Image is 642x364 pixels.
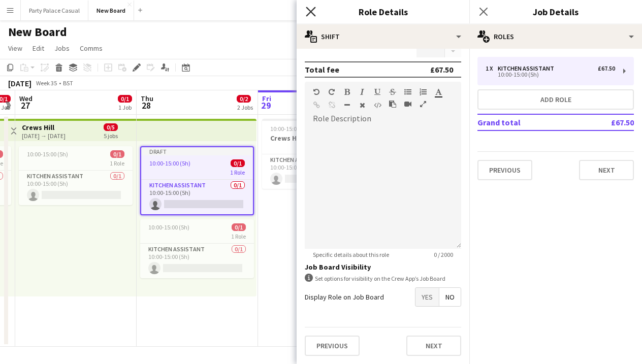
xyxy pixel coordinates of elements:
[141,147,253,155] div: Draft
[22,132,66,140] div: [DATE] → [DATE]
[579,160,634,180] button: Next
[27,150,68,158] span: 10:00-15:00 (5h)
[270,125,311,133] span: 10:00-15:00 (5h)
[141,180,253,214] app-card-role: Kitchen Assistant0/110:00-15:00 (5h)
[313,88,320,96] button: Undo
[297,5,469,18] h3: Role Details
[19,94,33,103] span: Wed
[139,100,153,111] span: 28
[76,42,107,55] a: Comms
[262,154,376,189] app-card-role: Kitchen Assistant0/110:00-15:00 (5h)
[34,79,59,87] span: Week 35
[8,78,31,88] div: [DATE]
[374,101,381,109] button: HTML Code
[110,150,124,158] span: 0/1
[21,1,88,20] button: Party Palace Casual
[237,104,253,111] div: 2 Jobs
[141,94,153,103] span: Thu
[404,88,411,96] button: Unordered List
[359,101,366,109] button: Clear Formatting
[19,146,133,205] app-job-card: 10:00-15:00 (5h)0/11 RoleKitchen Assistant0/110:00-15:00 (5h)
[148,223,189,231] span: 10:00-15:00 (5h)
[305,336,360,356] button: Previous
[140,219,254,278] app-job-card: 10:00-15:00 (5h)0/11 RoleKitchen Assistant0/110:00-15:00 (5h)
[343,101,350,109] button: Horizontal Line
[498,65,558,72] div: Kitchen Assistant
[261,100,271,111] span: 29
[477,114,579,130] td: Grand total
[389,88,396,96] button: Strikethrough
[297,24,469,49] div: Shift
[343,88,350,96] button: Bold
[439,288,461,306] span: No
[33,44,44,53] span: Edit
[415,288,439,306] span: Yes
[54,44,70,53] span: Jobs
[80,44,103,53] span: Comms
[477,160,532,180] button: Previous
[4,42,26,55] a: View
[104,123,118,131] span: 0/5
[598,65,615,72] div: £67.50
[19,171,133,205] app-card-role: Kitchen Assistant0/110:00-15:00 (5h)
[231,233,246,240] span: 1 Role
[430,64,453,75] div: £67.50
[305,251,397,258] span: Specific details about this role
[104,131,118,140] div: 5 jobs
[232,223,246,231] span: 0/1
[486,65,498,72] div: 1 x
[328,88,335,96] button: Redo
[426,251,461,258] span: 0 / 2000
[435,88,442,96] button: Text Color
[305,262,461,272] h3: Job Board Visibility
[305,274,461,283] div: Set options for visibility on the Crew App’s Job Board
[486,72,615,77] div: 10:00-15:00 (5h)
[140,244,254,278] app-card-role: Kitchen Assistant0/110:00-15:00 (5h)
[50,42,74,55] a: Jobs
[140,146,254,215] app-job-card: Draft10:00-15:00 (5h)0/11 RoleKitchen Assistant0/110:00-15:00 (5h)
[110,159,124,167] span: 1 Role
[420,100,427,108] button: Fullscreen
[469,24,642,49] div: Roles
[262,134,376,143] h3: Crews Hill
[230,169,245,176] span: 1 Role
[579,114,634,130] td: £67.50
[262,94,271,103] span: Fri
[237,95,251,103] span: 0/2
[420,88,427,96] button: Ordered List
[22,123,66,132] h3: Crews Hill
[477,89,634,110] button: Add role
[18,100,33,111] span: 27
[63,79,73,87] div: BST
[231,159,245,167] span: 0/1
[404,100,411,108] button: Insert video
[28,42,48,55] a: Edit
[359,88,366,96] button: Italic
[469,5,642,18] h3: Job Details
[305,292,384,302] label: Display Role on Job Board
[305,64,339,75] div: Total fee
[149,159,190,167] span: 10:00-15:00 (5h)
[262,119,376,189] app-job-card: 10:00-15:00 (5h)0/1Crews Hill1 RoleKitchen Assistant0/110:00-15:00 (5h)
[88,1,134,20] button: New Board
[389,100,396,108] button: Paste as plain text
[8,44,22,53] span: View
[118,95,132,103] span: 0/1
[118,104,132,111] div: 1 Job
[8,24,67,40] h1: New Board
[374,88,381,96] button: Underline
[406,336,461,356] button: Next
